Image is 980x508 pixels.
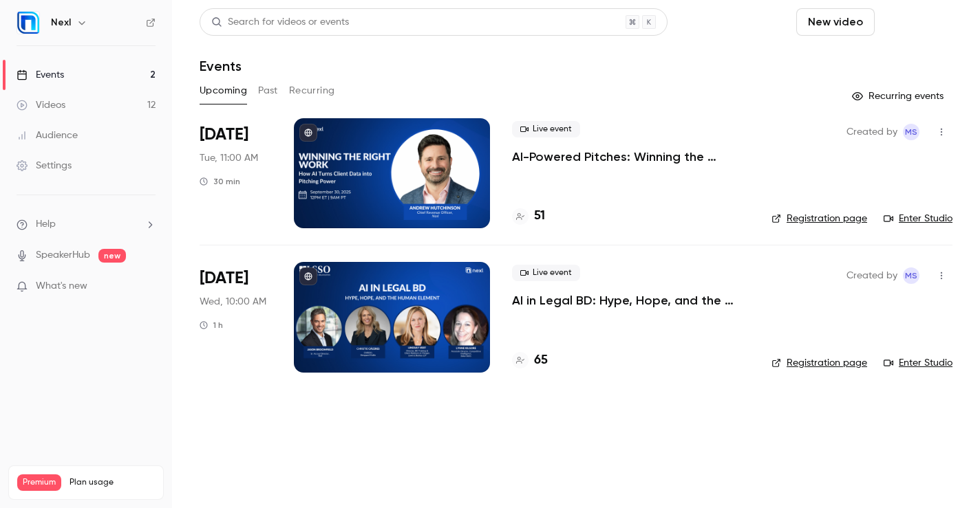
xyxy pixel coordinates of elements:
h4: 51 [534,207,545,225]
span: Premium [17,474,61,491]
div: Sep 30 Tue, 11:00 AM (America/Chicago) [200,118,272,228]
span: Created by [846,124,897,140]
button: Upcoming [200,80,247,102]
div: Search for videos or events [211,15,349,30]
span: Plan usage [70,477,155,488]
a: SpeakerHub [36,248,90,263]
h6: Nexl [51,16,71,30]
div: Oct 1 Wed, 10:00 AM (America/Chicago) [200,262,272,372]
span: Created by [846,267,897,284]
span: Live event [512,121,580,137]
span: Live event [512,265,580,281]
a: 51 [512,207,545,225]
span: MS [905,267,917,284]
span: Tue, 11:00 AM [200,151,258,165]
a: 65 [512,351,548,370]
div: Settings [17,159,72,173]
div: 30 min [200,176,240,187]
span: [DATE] [200,267,248,289]
a: AI in Legal BD: Hype, Hope, and the Human Element [512,292,749,309]
button: Past [258,80,278,102]
span: Wed, 10:00 AM [200,295,266,309]
span: new [98,249,126,263]
span: Help [36,217,56,232]
span: What's new [36,279,87,294]
img: Nexl [17,12,39,34]
span: [DATE] [200,124,248,146]
iframe: Noticeable Trigger [139,280,156,293]
h1: Events [200,58,242,74]
a: Registration page [771,356,867,370]
button: Recurring events [846,85,952,107]
span: Melissa Strauss [903,267,919,284]
div: Audience [17,129,78,142]
span: Melissa Strauss [903,124,919,140]
button: Schedule [880,8,952,36]
button: New video [796,8,875,36]
a: Enter Studio [884,356,952,370]
a: AI-Powered Pitches: Winning the Strategic Growth Game [512,148,749,165]
div: Events [17,68,64,82]
h4: 65 [534,351,548,370]
div: Videos [17,98,65,112]
span: MS [905,124,917,140]
a: Registration page [771,212,867,225]
a: Enter Studio [884,212,952,225]
li: help-dropdown-opener [17,217,156,232]
div: 1 h [200,320,223,331]
button: Recurring [289,80,335,102]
